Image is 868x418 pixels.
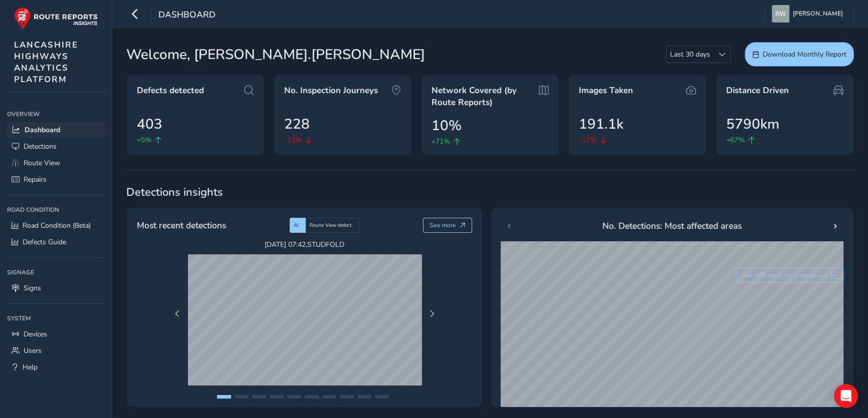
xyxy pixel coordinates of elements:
[284,85,378,97] span: No. Inspection Journeys
[24,283,41,293] span: Signs
[7,359,105,375] a: Help
[158,9,215,23] span: Dashboard
[137,114,162,135] span: 403
[340,395,354,398] button: Page 8
[763,50,846,59] span: Download Monthly Report
[742,271,827,279] span: See difference for same period
[126,185,854,200] span: Detections insights
[290,218,306,233] div: AI
[217,395,231,398] button: Page 1
[284,114,310,135] span: 228
[7,326,105,342] a: Devices
[14,39,78,85] span: LANCASHIRE HIGHWAYS ANALYTICS PLATFORM
[170,307,184,321] button: Previous Page
[429,221,456,229] span: See more
[834,384,858,408] div: Open Intercom Messenger
[431,115,462,136] span: 10%
[137,135,151,145] span: +5%
[7,265,105,280] div: Signage
[423,218,473,233] button: See more
[306,218,359,233] div: Route View defect
[772,5,846,23] button: [PERSON_NAME]
[7,122,105,138] a: Dashboard
[7,217,105,234] a: Road Condition (Beta)
[772,5,789,23] img: diamond-layout
[726,114,779,135] span: 5790km
[7,107,105,122] div: Overview
[126,44,425,65] span: Welcome, [PERSON_NAME].[PERSON_NAME]
[375,395,389,398] button: Page 10
[270,395,284,398] button: Page 4
[7,234,105,250] a: Defects Guide
[7,138,105,155] a: Detections
[7,155,105,171] a: Route View
[284,135,302,145] span: -12%
[431,136,450,147] span: +71%
[24,346,42,355] span: Users
[23,362,38,372] span: Help
[24,175,47,184] span: Repairs
[357,395,371,398] button: Page 9
[24,142,57,151] span: Detections
[425,307,439,321] button: Next Page
[137,85,204,97] span: Defects detected
[793,5,843,23] span: [PERSON_NAME]
[726,85,789,97] span: Distance Driven
[726,135,745,145] span: +67%
[235,395,249,398] button: Page 2
[7,342,105,359] a: Users
[602,219,742,232] span: No. Detections: Most affected areas
[188,240,421,249] span: [DATE] 07:42 , STUDFOLD
[736,268,844,283] button: See difference for same period
[7,202,105,217] div: Road Condition
[667,46,714,63] span: Last 30 days
[23,237,66,247] span: Defects Guide
[579,135,596,145] span: -17%
[579,114,623,135] span: 191.1k
[7,311,105,326] div: System
[25,125,60,135] span: Dashboard
[745,42,854,67] button: Download Monthly Report
[24,158,60,168] span: Route View
[24,329,47,339] span: Devices
[137,219,226,232] span: Most recent detections
[287,395,301,398] button: Page 5
[310,222,352,229] span: Route View defect
[252,395,266,398] button: Page 3
[294,222,299,229] span: AI
[579,85,633,97] span: Images Taken
[7,280,105,296] a: Signs
[431,85,537,108] span: Network Covered (by Route Reports)
[23,221,91,230] span: Road Condition (Beta)
[14,7,98,30] img: rr logo
[7,171,105,188] a: Repairs
[322,395,336,398] button: Page 7
[305,395,319,398] button: Page 6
